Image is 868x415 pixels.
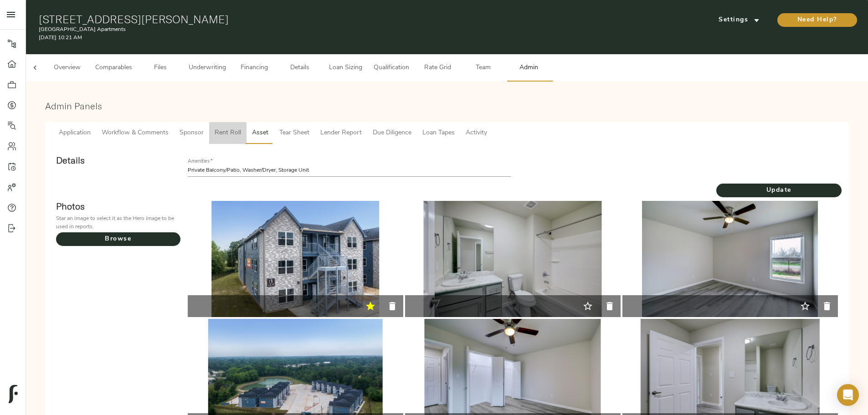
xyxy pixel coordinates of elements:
[39,34,583,42] p: [DATE] 10:21 AM
[180,128,204,139] span: Sponsor
[143,62,178,74] span: Files
[102,128,169,139] span: Workflow & Comments
[95,62,132,74] span: Comparables
[466,62,500,74] span: Team
[56,154,85,166] strong: Details
[786,15,848,26] span: Need Help?
[714,15,764,26] span: Settings
[716,184,842,197] button: Update
[56,215,180,231] p: Star an image to select it as the Hero image to be used in reports.
[705,13,773,27] button: Settings
[420,62,455,74] span: Rate Grid
[45,101,849,111] h3: Admin Panels
[39,26,583,34] p: [GEOGRAPHIC_DATA] Apartments
[237,62,272,74] span: Financing
[642,201,818,317] img: Screenshot 2025-09-26 101346.png
[39,13,583,26] h1: [STREET_ADDRESS][PERSON_NAME]
[9,385,18,403] img: logo
[328,62,363,74] span: Loan Sizing
[59,128,91,139] span: Application
[252,128,268,139] span: Asset
[50,62,84,74] span: Overview
[424,201,602,317] img: Screenshot 2025-09-26 101546.png
[777,13,857,27] button: Need Help?
[282,62,317,74] span: Details
[511,62,546,74] span: Admin
[320,128,362,139] span: Lender Report
[56,232,180,246] label: Browse
[215,128,241,139] span: Rent Roll
[188,159,213,164] label: Amenities
[373,128,411,139] span: Due Diligence
[56,234,180,245] span: Browse
[56,200,85,212] strong: Photos
[211,201,379,317] img: Screenshot 2025-09-26 101223.png
[716,185,842,196] span: Update
[189,62,226,74] span: Underwriting
[422,128,455,139] span: Loan Tapes
[374,62,409,74] span: Qualification
[466,128,487,139] span: Activity
[279,128,309,139] span: Tear Sheet
[837,384,859,406] div: Open Intercom Messenger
